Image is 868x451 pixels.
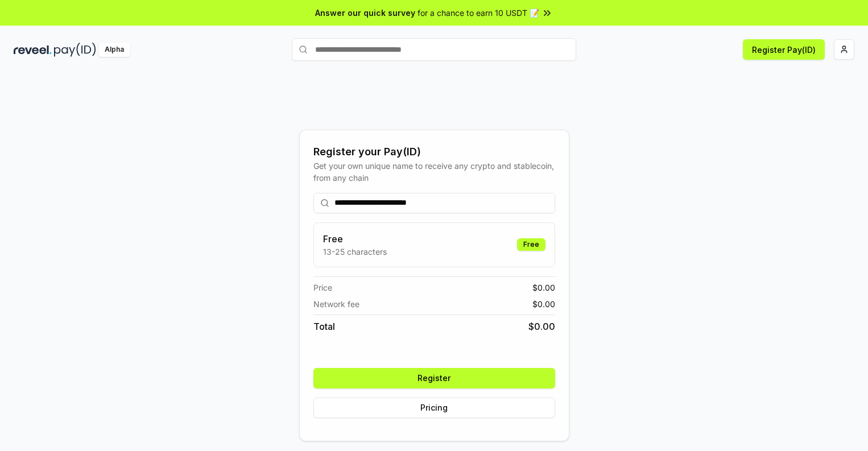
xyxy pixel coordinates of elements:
[323,232,387,246] h3: Free
[528,320,555,333] span: $ 0.00
[532,298,555,310] span: $ 0.00
[313,160,555,184] div: Get your own unique name to receive any crypto and stablecoin, from any chain
[313,282,332,293] span: Price
[418,7,539,19] span: for a chance to earn 10 USDT 📝
[313,320,335,333] span: Total
[532,282,555,293] span: $ 0.00
[98,43,130,57] div: Alpha
[313,398,555,418] button: Pricing
[315,7,415,19] span: Answer our quick survey
[313,368,555,388] button: Register
[323,246,387,258] p: 13-25 characters
[517,238,545,251] div: Free
[54,43,96,57] img: pay_id
[313,144,555,160] div: Register your Pay(ID)
[743,39,825,60] button: Register Pay(ID)
[313,298,359,310] span: Network fee
[14,43,52,57] img: reveel_dark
